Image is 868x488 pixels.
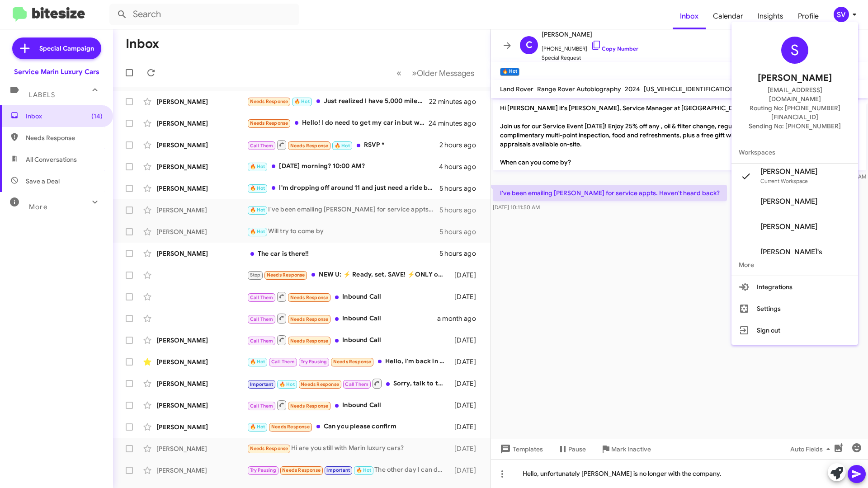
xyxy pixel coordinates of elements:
span: Routing No: [PHONE_NUMBER][FINANCIAL_ID] [742,103,847,122]
span: [PERSON_NAME]'s [760,248,822,257]
span: [PERSON_NAME] [760,167,817,176]
button: Settings [731,298,858,319]
span: Workspaces [731,141,858,163]
span: [EMAIL_ADDRESS][DOMAIN_NAME] [742,85,847,103]
span: [PERSON_NAME] [758,71,832,85]
div: S [781,37,808,64]
span: [PERSON_NAME] [760,197,817,206]
button: Sign out [731,319,858,341]
span: Sending No: [PHONE_NUMBER] [749,122,841,131]
span: [PERSON_NAME] [760,222,817,231]
button: Integrations [731,276,858,298]
span: More [731,254,858,276]
span: Current Workspace [760,178,808,184]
